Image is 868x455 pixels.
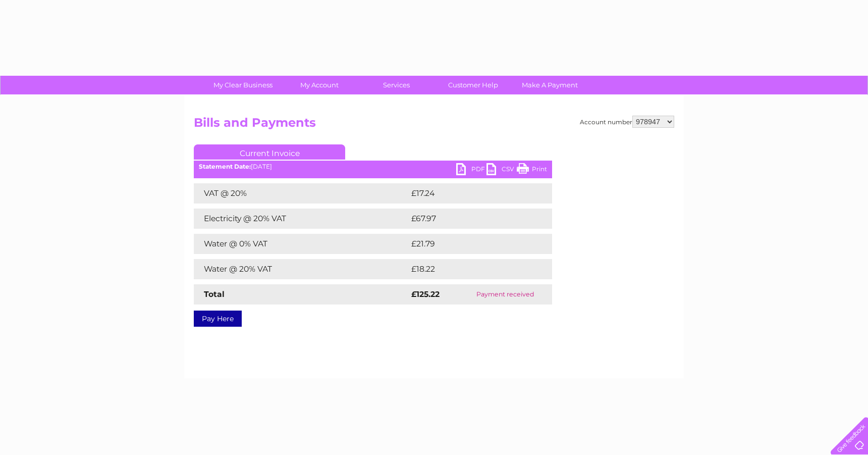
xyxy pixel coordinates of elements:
a: My Account [278,76,361,94]
a: CSV [486,163,517,178]
td: Water @ 0% VAT [194,234,409,254]
strong: Total [204,289,225,299]
td: Water @ 20% VAT [194,259,409,279]
td: Electricity @ 20% VAT [194,209,409,229]
a: My Clear Business [201,76,285,94]
div: [DATE] [194,163,552,170]
td: £67.97 [409,209,531,229]
a: Print [517,163,547,178]
div: Account number [580,116,674,128]
a: PDF [456,163,486,178]
strong: £125.22 [411,289,440,299]
a: Services [355,76,438,94]
a: Pay Here [194,311,242,327]
a: Customer Help [431,76,515,94]
td: Payment received [459,284,552,305]
a: Make A Payment [508,76,591,94]
b: Statement Date: [199,163,251,170]
h2: Bills and Payments [194,116,674,135]
td: £18.22 [409,259,531,279]
td: £21.79 [409,234,531,254]
a: Current Invoice [194,144,345,160]
td: VAT @ 20% [194,183,409,204]
td: £17.24 [409,183,530,204]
